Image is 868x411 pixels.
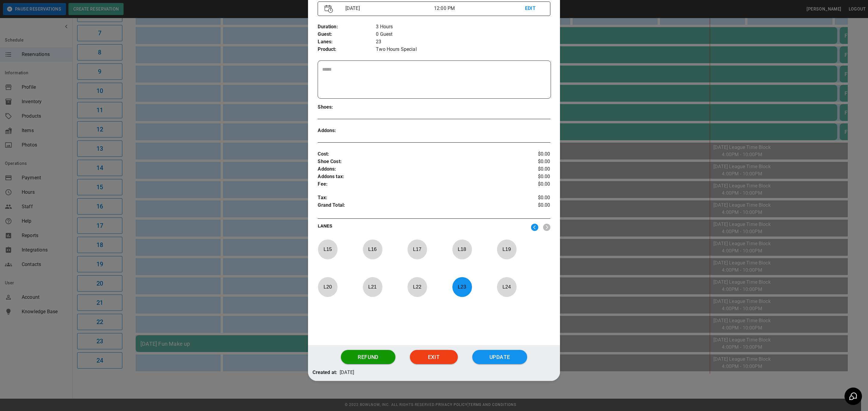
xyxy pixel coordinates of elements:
[376,31,550,38] p: 0 Guest
[376,38,550,46] p: 23
[497,280,517,294] p: L 24
[318,23,376,31] p: Duration :
[318,194,511,202] p: Tax :
[318,223,526,231] p: LANES
[511,150,550,158] p: $0.00
[340,369,354,376] p: [DATE]
[472,350,527,364] button: Update
[363,242,382,256] p: L 16
[511,165,550,173] p: $0.00
[511,158,550,165] p: $0.00
[376,23,550,31] p: 3 Hours
[511,194,550,202] p: $0.00
[318,173,511,181] p: Addons tax :
[452,280,472,294] p: L 23
[313,369,337,376] p: Created at:
[511,173,550,181] p: $0.00
[543,224,550,231] img: right2.png
[318,158,511,165] p: Shoe Cost :
[452,242,472,256] p: L 18
[318,46,376,53] p: Product :
[376,46,550,53] p: Two Hours Special
[318,104,376,111] p: Shoes :
[410,350,458,364] button: Exit
[318,150,511,158] p: Cost :
[407,280,427,294] p: L 22
[511,202,550,211] p: $0.00
[318,242,338,256] p: L 15
[531,224,538,231] img: left2.png
[318,280,338,294] p: L 20
[497,242,517,256] p: L 19
[525,5,543,12] p: EDIT
[318,31,376,38] p: Guest :
[434,5,525,12] p: 12:00 PM
[341,350,395,364] button: Refund
[318,127,376,134] p: Addons :
[318,202,511,211] p: Grand Total :
[318,38,376,46] p: Lanes :
[343,5,434,12] p: [DATE]
[325,5,333,13] img: Vector
[318,181,511,188] p: Fee :
[318,165,511,173] p: Addons :
[407,242,427,256] p: L 17
[511,181,550,188] p: $0.00
[363,280,382,294] p: L 21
